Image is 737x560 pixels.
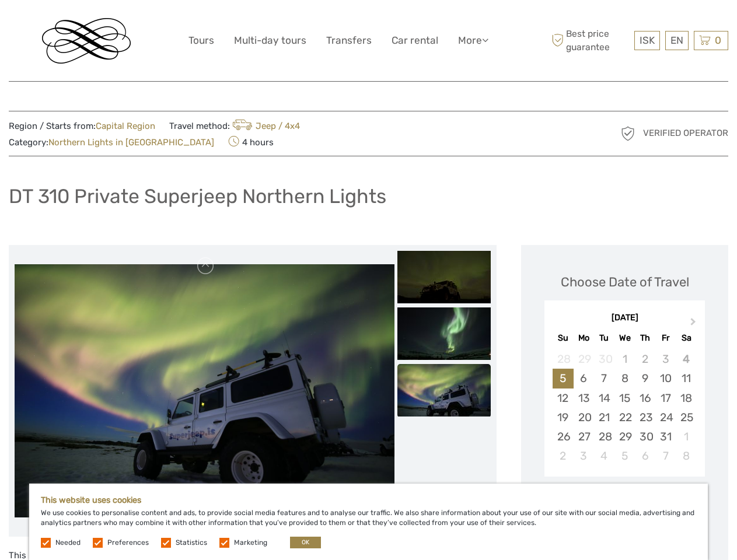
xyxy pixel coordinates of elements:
div: Choose Monday, October 20th, 2025 [574,408,594,427]
span: Category: [9,136,214,149]
div: Su [553,330,573,346]
div: We [614,330,635,346]
span: 4 hours [228,134,274,150]
div: Choose Friday, October 10th, 2025 [655,369,676,388]
img: c91789d7c26a42a4bbb4687f621beddf_slider_thumbnail.jpg [397,307,491,360]
label: Needed [55,538,81,548]
div: Not available Wednesday, October 1st, 2025 [614,349,635,369]
span: Region / Starts from: [9,120,155,132]
span: Travel method: [169,117,300,134]
div: Choose Thursday, October 23rd, 2025 [635,408,655,427]
a: Jeep / 4x4 [230,121,300,131]
div: Choose Sunday, November 2nd, 2025 [553,446,573,466]
a: Northern Lights in [GEOGRAPHIC_DATA] [48,137,214,148]
div: Choose Sunday, October 12th, 2025 [553,388,573,408]
div: EN [665,31,689,50]
div: Choose Thursday, October 30th, 2025 [635,427,655,446]
div: Choose Saturday, October 11th, 2025 [676,369,696,388]
div: Choose Tuesday, November 4th, 2025 [594,446,614,466]
div: Choose Friday, October 24th, 2025 [655,408,676,427]
div: Not available Monday, September 29th, 2025 [574,349,594,369]
div: Choose Wednesday, November 5th, 2025 [614,446,635,466]
div: Choose Tuesday, October 21st, 2025 [594,408,614,427]
div: Not available Tuesday, September 30th, 2025 [594,349,614,369]
div: Not available Sunday, September 28th, 2025 [553,349,573,369]
div: Tu [594,330,614,346]
div: Choose Monday, October 13th, 2025 [574,388,594,408]
div: Choose Monday, November 3rd, 2025 [574,446,594,466]
div: Choose Sunday, October 26th, 2025 [553,427,573,446]
a: Tours [188,32,214,49]
div: Not available Friday, October 3rd, 2025 [655,349,676,369]
div: We use cookies to personalise content and ads, to provide social media features and to analyse ou... [29,484,708,560]
div: Choose Wednesday, October 29th, 2025 [614,427,635,446]
img: 3461b4c5108741fbbd4b5b056beefd0f_main_slider.jpg [15,264,394,517]
a: Car rental [392,32,438,49]
div: Choose Saturday, November 1st, 2025 [676,427,696,446]
div: Choose Thursday, October 16th, 2025 [635,388,655,408]
label: Preferences [107,538,149,548]
div: Fr [655,330,676,346]
a: Multi-day tours [234,32,306,49]
h1: DT 310 Private Superjeep Northern Lights [9,184,386,208]
div: Choose Thursday, November 6th, 2025 [635,446,655,466]
button: OK [290,537,321,548]
div: Choose Saturday, November 8th, 2025 [676,446,696,466]
span: Verified Operator [643,127,728,139]
span: 0 [713,34,723,46]
div: Choose Sunday, October 5th, 2025 [553,369,573,388]
span: Best price guarantee [549,27,631,53]
div: Mo [574,330,594,346]
div: Not available Saturday, October 4th, 2025 [676,349,696,369]
div: Choose Friday, November 7th, 2025 [655,446,676,466]
div: Not available Thursday, October 2nd, 2025 [635,349,655,369]
a: Transfers [326,32,372,49]
div: month 2025-10 [548,349,701,466]
div: Choose Wednesday, October 15th, 2025 [614,388,635,408]
div: Choose Tuesday, October 28th, 2025 [594,427,614,446]
img: Reykjavik Residence [42,18,131,64]
span: ISK [640,34,655,46]
div: Choose Saturday, October 25th, 2025 [676,408,696,427]
img: ac05cf40673440bcb3e8cf4c9c0c4d50_slider_thumbnail.jpg [397,251,491,303]
div: [DATE] [544,312,705,324]
div: Sa [676,330,696,346]
div: Choose Tuesday, October 14th, 2025 [594,388,614,408]
div: Choose Friday, October 31st, 2025 [655,427,676,446]
div: Choose Monday, October 6th, 2025 [574,369,594,388]
div: Choose Wednesday, October 22nd, 2025 [614,408,635,427]
div: Choose Thursday, October 9th, 2025 [635,369,655,388]
img: verified_operator_grey_128.png [619,124,637,143]
div: Choose Monday, October 27th, 2025 [574,427,594,446]
div: Choose Wednesday, October 8th, 2025 [614,369,635,388]
div: Th [635,330,655,346]
button: Next Month [685,315,704,334]
h5: This website uses cookies [41,495,696,505]
div: Choose Date of Travel [561,273,689,291]
label: Marketing [234,538,267,548]
a: Capital Region [96,121,155,131]
img: 3461b4c5108741fbbd4b5b056beefd0f_slider_thumbnail.jpg [397,364,491,416]
div: Choose Tuesday, October 7th, 2025 [594,369,614,388]
div: Choose Saturday, October 18th, 2025 [676,388,696,408]
label: Statistics [176,538,207,548]
a: More [458,32,488,49]
div: Choose Friday, October 17th, 2025 [655,388,676,408]
div: Choose Sunday, October 19th, 2025 [553,408,573,427]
